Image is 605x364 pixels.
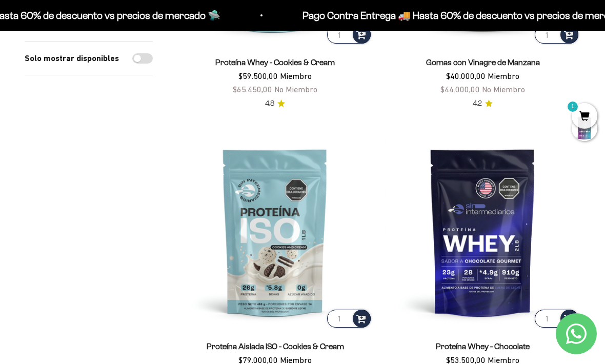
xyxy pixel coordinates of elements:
a: 1 [572,111,597,123]
a: Proteína Whey - Cookies & Cream [215,58,335,67]
span: $59.500,00 [238,71,278,80]
span: No Miembro [482,85,525,94]
img: Proteína Whey - Chocolate [385,134,580,330]
span: 4.2 [473,98,482,109]
label: Solo mostrar disponibles [25,52,119,65]
a: Proteína Whey - Chocolate [436,342,530,351]
span: No Miembro [274,85,317,94]
span: Miembro [488,71,519,80]
span: $65.450,00 [233,85,272,94]
a: Gomas con Vinagre de Manzana [426,58,540,67]
span: $44.000,00 [440,85,480,94]
a: Proteína Aislada ISO - Cookies & Cream [207,342,344,351]
a: 4.84.8 de 5.0 estrellas [265,98,285,109]
span: $40.000,00 [446,71,486,80]
a: 4.24.2 de 5.0 estrellas [473,98,493,109]
span: 4.8 [265,98,274,109]
img: Proteína Aislada ISO - Cookies & Cream [177,134,373,330]
mark: 1 [567,100,579,113]
span: Miembro [280,71,312,80]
